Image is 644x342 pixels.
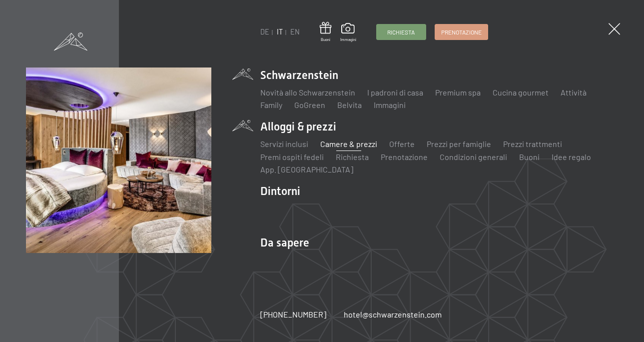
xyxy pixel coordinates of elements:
a: Richiesta [377,24,426,39]
a: Belvita [337,100,362,109]
a: Servizi inclusi [260,139,308,148]
a: [PHONE_NUMBER] [260,309,326,320]
a: IT [277,27,283,36]
span: Immagini [340,37,356,42]
a: Immagini [340,23,356,42]
a: Camere & prezzi [320,139,377,148]
a: Family [260,100,282,109]
a: Novità allo Schwarzenstein [260,87,355,97]
span: Prenotazione [441,28,482,36]
a: Buoni [519,152,540,161]
a: GoGreen [294,100,325,109]
a: Premium spa [435,87,481,97]
a: Richiesta [336,152,369,161]
a: Prenotazione [435,24,488,39]
a: Prenotazione [381,152,428,161]
span: Buoni [320,37,331,42]
a: Prezzi per famiglie [427,139,491,148]
a: Offerte [389,139,415,148]
a: EN [290,27,300,36]
a: Prezzi trattmenti [503,139,562,148]
a: Idee regalo [552,152,591,161]
a: Buoni [320,22,331,42]
a: Condizioni generali [440,152,507,161]
a: Attività [561,87,587,97]
span: Richiesta [387,28,415,36]
a: App. [GEOGRAPHIC_DATA] [260,164,353,174]
a: DE [260,27,269,36]
a: hotel@schwarzenstein.com [344,309,442,320]
a: I padroni di casa [367,87,423,97]
a: Premi ospiti fedeli [260,152,324,161]
a: Immagini [374,100,406,109]
a: Cucina gourmet [493,87,549,97]
span: [PHONE_NUMBER] [260,309,326,319]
